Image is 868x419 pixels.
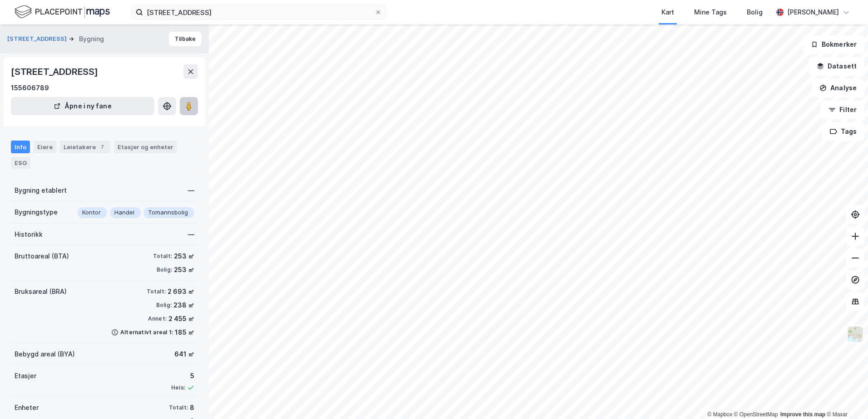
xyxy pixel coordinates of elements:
div: Leietakere [60,141,110,153]
div: Bolig [747,7,763,18]
button: Datasett [809,57,864,75]
div: [PERSON_NAME] [787,7,839,18]
div: 7 [98,142,107,151]
div: — [188,185,194,196]
div: Heis: [171,384,185,391]
div: Kontrollprogram for chat [823,375,868,419]
img: logo.f888ab2527a4732fd821a326f86c7f29.svg [15,4,110,20]
div: Bygningstype [15,207,58,218]
div: [STREET_ADDRESS] [11,64,100,79]
div: 253 ㎡ [174,251,194,262]
button: Analyse [812,79,864,97]
button: [STREET_ADDRESS] [7,34,69,44]
div: 2 693 ㎡ [168,286,194,297]
div: 5 [171,370,194,381]
button: Tilbake [169,32,202,46]
div: Bygning [79,34,104,44]
div: 641 ㎡ [174,349,194,360]
a: Improve this map [780,411,825,418]
div: ESG [11,157,30,169]
div: 253 ㎡ [174,264,194,275]
div: Kart [661,7,674,18]
div: Etasjer og enheter [118,143,173,151]
div: 185 ㎡ [175,327,194,338]
div: Bolig: [157,266,172,273]
button: Filter [821,101,864,119]
div: Enheter [15,402,39,413]
div: 8 [190,402,194,413]
a: OpenStreetMap [734,411,778,418]
div: Bolig: [156,302,172,309]
div: Bruttoareal (BTA) [15,251,69,262]
div: Annet: [148,315,167,322]
div: Eiere [34,141,56,153]
div: 238 ㎡ [173,300,194,311]
a: Mapbox [707,411,732,418]
div: 155606789 [11,83,49,93]
div: Bruksareal (BRA) [15,286,67,297]
div: Info [11,141,30,153]
iframe: Chat Widget [823,375,868,419]
div: Bygning etablert [15,185,67,196]
div: — [188,229,194,240]
button: Bokmerker [803,35,864,54]
input: Søk på adresse, matrikkel, gårdeiere, leietakere eller personer [143,5,375,19]
div: Historikk [15,229,43,240]
div: Totalt: [153,253,172,260]
button: Åpne i ny fane [11,97,154,115]
div: Bebygd areal (BYA) [15,349,75,360]
div: Alternativt areal 1: [120,329,173,336]
div: Totalt: [147,288,166,295]
img: Z [847,326,864,343]
button: Tags [822,122,864,141]
div: Totalt: [169,404,188,411]
div: 2 455 ㎡ [168,313,194,324]
div: Etasjer [15,370,36,381]
div: Mine Tags [694,7,727,18]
